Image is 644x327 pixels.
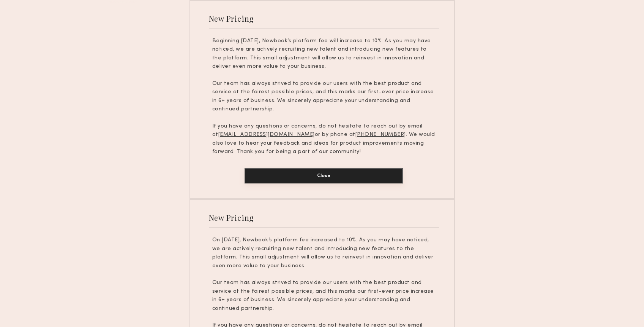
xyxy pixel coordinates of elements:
[209,212,254,223] div: New Pricing
[212,37,436,71] p: Beginning [DATE], Newbook’s platform fee will increase to 10%. As you may have noticed, we are ac...
[212,80,436,114] p: Our team has always strived to provide our users with the best product and service at the fairest...
[209,13,254,24] div: New Pricing
[212,279,436,313] p: Our team has always strived to provide our users with the best product and service at the fairest...
[212,236,436,270] p: On [DATE], Newbook’s platform fee increased to 10%. As you may have noticed, we are actively recr...
[245,168,403,183] button: Close
[355,132,406,137] u: [PHONE_NUMBER]
[212,122,436,156] p: If you have any questions or concerns, do not hesitate to reach out by email at or by phone at . ...
[218,132,315,137] u: [EMAIL_ADDRESS][DOMAIN_NAME]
